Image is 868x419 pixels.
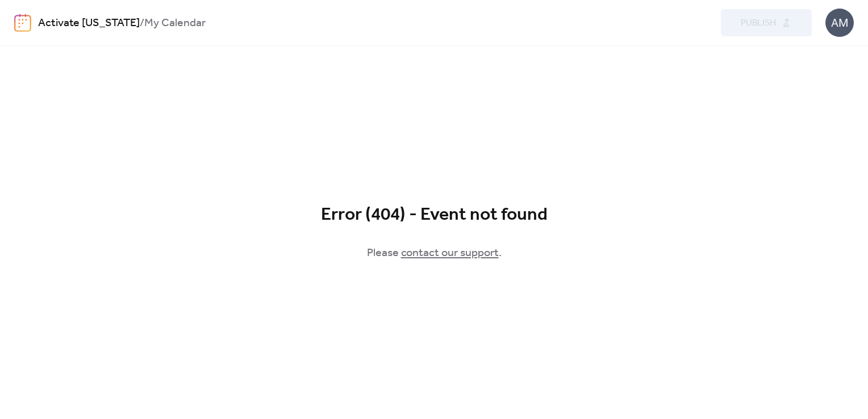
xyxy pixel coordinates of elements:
[144,12,206,34] b: My Calendar
[401,242,499,264] a: contact our support
[14,14,31,32] img: logo
[38,12,140,34] a: Activate [US_STATE]
[367,244,502,262] span: Please .
[825,9,854,37] div: AM
[140,12,144,34] b: /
